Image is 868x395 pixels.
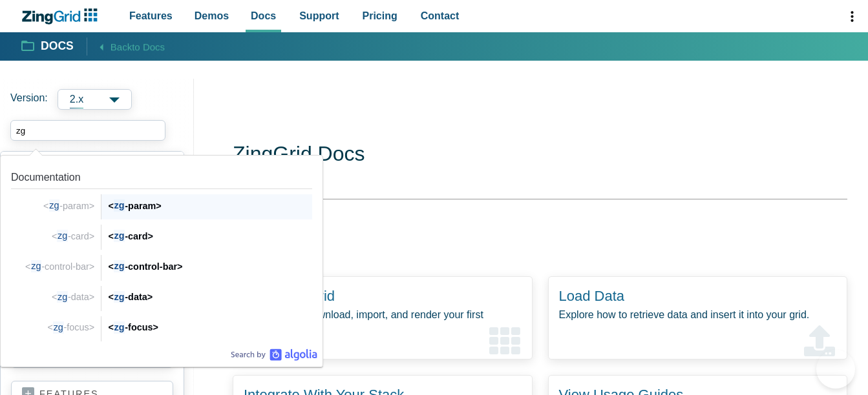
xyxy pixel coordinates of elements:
span: Version: [10,89,48,110]
input: search input [10,120,165,141]
span: zg [114,291,125,303]
span: Contact [421,7,460,25]
div: < -data> [108,289,312,305]
p: Learn how to download, import, and render your first ZingGrid. [244,306,522,341]
span: zg [49,199,60,212]
span: Docs [251,7,276,25]
p: Explore how to retrieve data and insert it into your grid. [559,306,837,323]
a: Link to the result [6,311,317,341]
div: < -focus> [108,319,312,335]
h1: ZingGrid Docs [233,141,847,170]
span: Demos [195,7,229,25]
span: Documentation [11,172,81,183]
span: Features [129,7,173,25]
span: zg [114,321,125,334]
span: to Docs [132,41,165,52]
span: zg [57,230,68,242]
span: zg [114,199,125,212]
a: Load Data [559,288,625,304]
h2: Get Started [217,228,832,250]
a: Docs [22,39,74,54]
span: Pricing [363,7,397,25]
span: < -data> [52,291,94,303]
span: < -card> [52,230,94,242]
a: Link to the result [6,161,317,219]
a: Link to the result [6,250,317,280]
strong: Docs [41,41,74,52]
div: < -card> [108,228,312,244]
a: Link to the result [6,219,317,250]
span: zg [31,260,42,272]
div: < -param> [108,198,312,214]
a: ZingChart Logo. Click to return to the homepage [21,8,104,25]
span: zg [53,321,64,334]
div: Search by [231,349,317,361]
span: < -control-bar> [25,260,94,272]
span: Support [299,7,339,25]
span: zg [114,230,125,242]
label: Versions [10,89,184,110]
span: < -focus> [48,321,95,334]
iframe: Help Scout Beacon - Open [816,350,855,389]
div: < -control-bar> [108,259,312,274]
span: Back [111,39,165,55]
span: zg [57,291,68,303]
span: zg [114,260,125,272]
a: Link to the result [6,281,317,311]
a: Algolia [231,349,317,361]
span: < -param> [43,199,94,212]
a: Backto Docs [87,37,165,55]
